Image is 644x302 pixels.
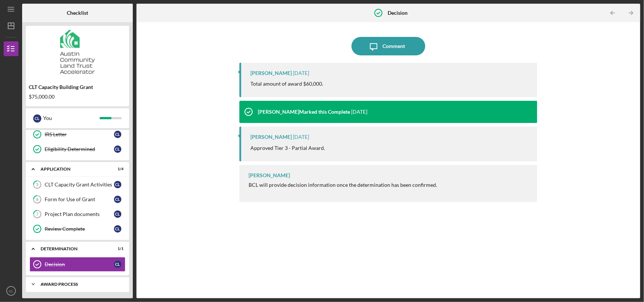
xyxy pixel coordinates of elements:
div: [PERSON_NAME] [249,172,290,178]
a: Review CompleteCL [30,222,125,236]
div: CLT Capacity Building Grant [29,84,126,90]
b: Decision [388,10,408,16]
a: IRS LetterCL [30,127,125,142]
a: 5CLT Capacity Grant ActivitiesCL [30,177,125,192]
div: Determination [41,247,105,251]
div: Project Plan documents [45,211,114,217]
tspan: 7 [36,212,39,217]
div: C L [114,225,121,233]
a: 7Project Plan documentsCL [30,207,125,222]
time: 2025-09-19 19:28 [293,134,309,140]
div: $75,000.00 [29,94,126,100]
div: You [43,112,100,124]
tspan: 6 [36,197,39,202]
div: [PERSON_NAME] [250,134,292,140]
div: [PERSON_NAME] Marked this Complete [258,109,350,115]
div: Award Process [41,282,120,286]
div: Eligibility Determined [45,146,114,152]
p: Approved Tier 3 - Partial Award. [250,144,325,152]
div: [PERSON_NAME] [250,70,292,76]
div: Application [41,167,105,171]
a: 6Form for Use of GrantCL [30,192,125,207]
div: Decision [45,261,114,267]
p: Total amount of award $60,000. [250,80,323,88]
time: 2025-09-19 19:28 [351,109,367,115]
div: 1 / 1 [110,247,124,251]
div: Comment [383,37,405,55]
div: C L [114,210,121,218]
div: C L [114,145,121,153]
div: C L [114,196,121,203]
div: C L [114,261,121,268]
a: Eligibility DeterminedCL [30,142,125,157]
div: Review Complete [45,226,114,232]
div: 1 / 4 [110,167,124,171]
time: 2025-09-19 20:13 [293,70,309,76]
text: CL [9,289,14,293]
div: C L [114,131,121,138]
img: Product logo [26,30,129,74]
b: Checklist [67,10,88,16]
button: Comment [352,37,425,55]
div: Form for Use of Grant [45,196,114,202]
tspan: 5 [36,182,38,187]
div: C L [33,114,41,123]
div: CLT Capacity Grant Activities [45,182,114,188]
div: IRS Letter [45,131,114,137]
a: DecisionCL [30,257,125,272]
button: CL [4,284,18,298]
div: C L [114,181,121,188]
div: BCL will provide decision information once the determination has been confirmed. [249,182,437,188]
